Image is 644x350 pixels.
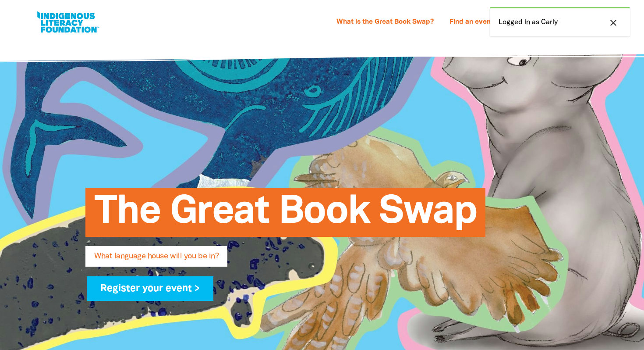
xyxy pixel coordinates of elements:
a: Register your event > [87,276,213,301]
a: Find an event [444,15,499,29]
i: close [608,18,619,28]
div: Logged in as Carly [490,7,630,36]
a: What is the Great Book Swap? [331,15,439,29]
button: close [605,17,621,29]
span: The Great Book Swap [94,194,477,237]
span: What language house will you be in? [94,253,219,267]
